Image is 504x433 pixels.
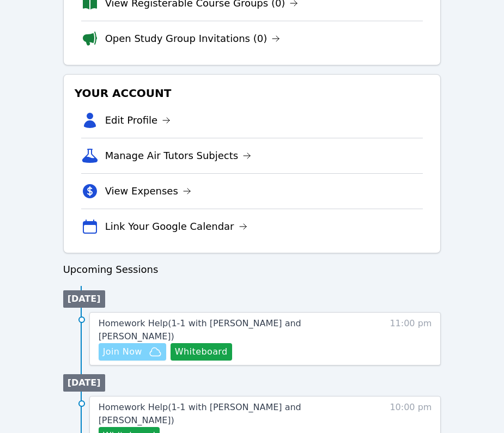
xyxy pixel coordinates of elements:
a: Homework Help(1-1 with [PERSON_NAME] and [PERSON_NAME]) [99,317,349,343]
span: Join Now [103,345,142,358]
span: Homework Help ( 1-1 with [PERSON_NAME] and [PERSON_NAME] ) [99,318,301,341]
a: Open Study Group Invitations (0) [105,31,281,46]
button: Join Now [99,343,166,361]
a: Edit Profile [105,113,171,128]
h3: Your Account [72,83,432,103]
h3: Upcoming Sessions [63,262,441,277]
li: [DATE] [63,290,105,308]
span: 11:00 pm [390,317,432,361]
a: View Expenses [105,184,191,199]
a: Homework Help(1-1 with [PERSON_NAME] and [PERSON_NAME]) [99,401,349,427]
li: [DATE] [63,374,105,392]
span: Homework Help ( 1-1 with [PERSON_NAME] and [PERSON_NAME] ) [99,402,301,425]
button: Whiteboard [171,343,232,361]
a: Link Your Google Calendar [105,219,247,234]
a: Manage Air Tutors Subjects [105,148,252,163]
